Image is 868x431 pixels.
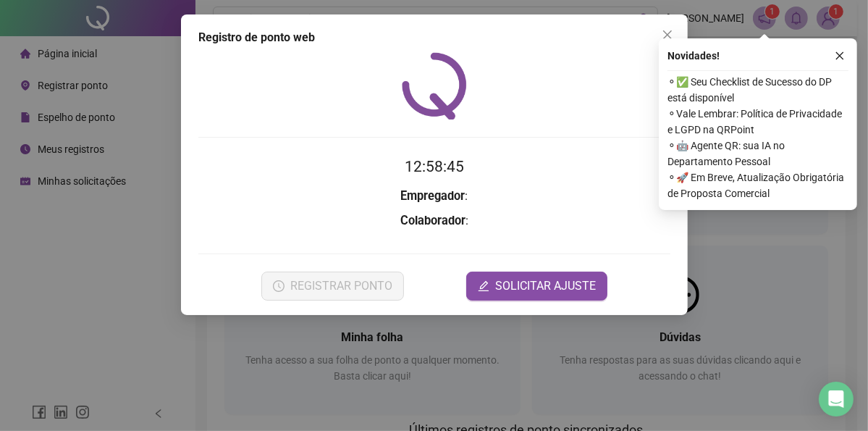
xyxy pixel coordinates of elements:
span: ⚬ 🤖 Agente QR: sua IA no Departamento Pessoal [667,138,848,170]
span: close [662,29,673,41]
h3: : [198,187,670,206]
time: 12:58:45 [405,158,464,175]
button: Close [656,23,679,46]
button: REGISTRAR PONTO [261,272,403,301]
span: ⚬ 🚀 Em Breve, Atualização Obrigatória de Proposta Comercial [667,170,848,201]
div: Registro de ponto web [198,29,670,46]
span: close [835,51,845,61]
span: ⚬ Vale Lembrar: Política de Privacidade e LGPD na QRPoint [667,106,848,138]
strong: Colaborador [400,214,465,227]
span: Novidades ! [667,48,720,64]
div: Open Intercom Messenger [819,382,854,417]
strong: Empregador [400,189,465,203]
span: edit [478,280,489,292]
span: ⚬ ✅ Seu Checklist de Sucesso do DP está disponível [667,74,848,106]
span: SOLICITAR AJUSTE [495,277,596,295]
h3: : [198,212,670,230]
img: QRPoint [402,52,467,120]
button: editSOLICITAR AJUSTE [466,272,607,301]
